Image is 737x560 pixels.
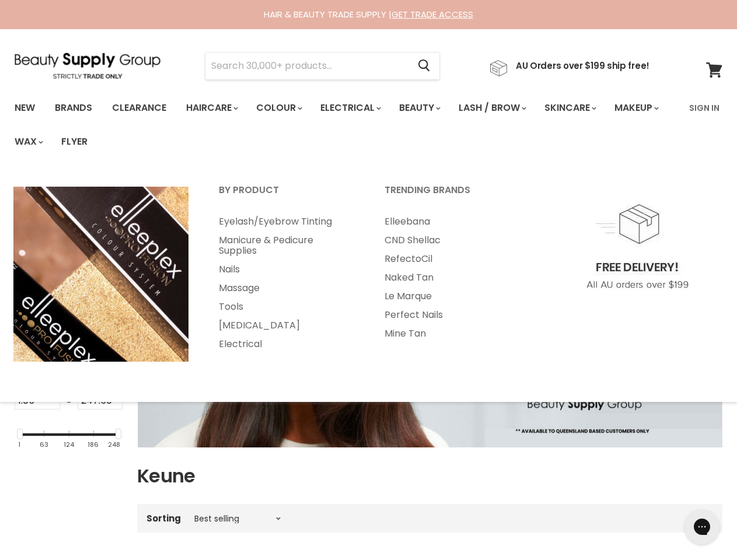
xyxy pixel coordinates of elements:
ul: Main menu [204,212,368,353]
a: Trending Brands [370,181,533,210]
a: GET TRADE ACCESS [392,8,473,20]
a: [MEDICAL_DATA] [204,316,368,335]
a: Le Marque [370,287,533,306]
input: Search [205,52,408,79]
div: - [60,392,78,413]
a: Elleebana [370,212,533,231]
div: 248 [108,441,120,449]
a: Massage [204,279,368,297]
a: Haircare [177,96,245,120]
a: Tools [204,297,368,316]
a: Lash / Brow [450,96,533,120]
a: CND Shellac [370,231,533,250]
button: Search [408,52,439,79]
a: Makeup [606,96,666,120]
a: Electrical [204,335,368,353]
a: Flyer [53,129,96,154]
a: Colour [247,96,309,120]
a: Beauty [390,96,448,120]
a: Manicure & Pedicure Supplies [204,231,368,260]
a: Clearance [103,96,175,120]
div: 186 [88,441,99,449]
a: New [6,96,44,120]
div: 63 [40,441,48,449]
a: Electrical [312,96,388,120]
a: By Product [204,181,368,210]
a: Perfect Nails [370,306,533,324]
a: RefectoCil [370,250,533,268]
a: Nails [204,260,368,279]
div: 124 [64,441,74,449]
label: Sorting [146,513,181,523]
div: 1 [18,441,20,449]
ul: Main menu [370,212,533,343]
a: Brands [46,96,101,120]
a: Sign In [682,96,726,120]
a: Mine Tan [370,324,533,343]
a: Wax [6,129,50,154]
h1: Keune [137,464,722,488]
form: Product [205,52,440,80]
a: Eyelash/Eyebrow Tinting [204,212,368,231]
iframe: Gorgias live chat messenger [679,505,725,548]
a: Naked Tan [370,268,533,287]
a: Skincare [536,96,603,120]
ul: Main menu [6,91,682,159]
